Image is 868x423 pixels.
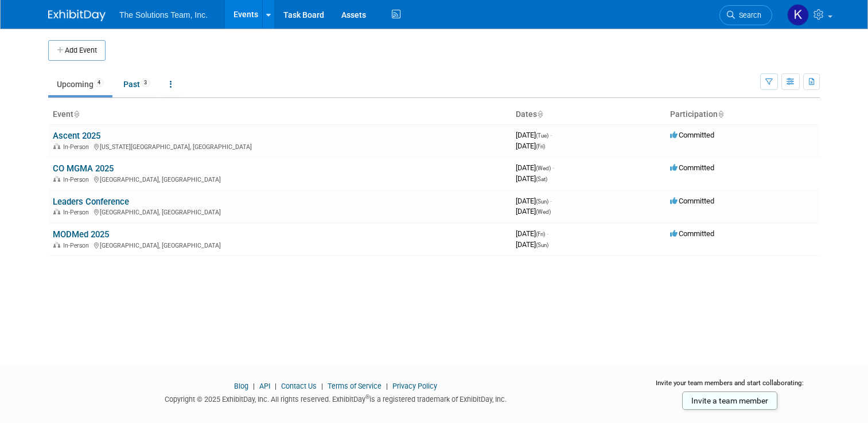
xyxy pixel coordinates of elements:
span: - [547,229,548,238]
span: - [550,197,552,205]
a: Leaders Conference [53,197,129,207]
a: Sort by Start Date [537,109,543,119]
sup: ® [365,394,369,400]
span: (Fri) [536,143,545,150]
div: [GEOGRAPHIC_DATA], [GEOGRAPHIC_DATA] [53,207,507,216]
span: (Wed) [536,209,551,215]
a: Invite a team member [682,391,777,410]
a: Sort by Event Name [73,109,79,119]
a: Privacy Policy [392,382,437,390]
div: Copyright © 2025 ExhibitDay, Inc. All rights reserved. ExhibitDay is a registered trademark of Ex... [48,391,622,405]
a: Search [719,5,772,25]
span: (Tue) [536,132,548,139]
img: In-Person Event [53,176,60,182]
span: (Wed) [536,165,551,171]
span: In-Person [63,176,92,183]
span: [DATE] [516,142,545,150]
span: (Sun) [536,242,548,248]
div: Invite your team members and start collaborating: [640,378,820,395]
a: Sort by Participation Type [718,109,723,119]
a: API [259,382,270,390]
a: Terms of Service [328,382,382,390]
span: (Sat) [536,176,547,182]
span: [DATE] [516,197,552,205]
span: Committed [670,131,714,139]
span: - [550,131,552,139]
span: | [272,382,279,390]
span: [DATE] [516,131,552,139]
a: Ascent 2025 [53,131,100,141]
span: (Fri) [536,231,545,237]
span: | [318,382,326,390]
img: In-Person Event [53,242,60,248]
div: [GEOGRAPHIC_DATA], [GEOGRAPHIC_DATA] [53,174,507,183]
span: [DATE] [516,207,551,216]
a: CO MGMA 2025 [53,163,114,174]
span: The Solutions Team, Inc. [119,10,208,19]
span: (Sun) [536,198,548,205]
div: [GEOGRAPHIC_DATA], [GEOGRAPHIC_DATA] [53,240,507,249]
span: Search [735,11,761,19]
img: In-Person Event [53,143,60,149]
span: Committed [670,229,714,238]
img: In-Person Event [53,209,60,214]
span: [DATE] [516,240,548,249]
th: Dates [511,105,665,124]
span: Committed [670,197,714,205]
a: MODMed 2025 [53,229,109,240]
span: Committed [670,163,714,172]
th: Participation [665,105,820,124]
a: Blog [234,382,248,390]
span: - [552,163,554,172]
span: | [383,382,391,390]
span: [DATE] [516,229,548,238]
span: 4 [94,79,104,87]
span: | [250,382,258,390]
span: 3 [141,79,150,87]
span: [DATE] [516,163,554,172]
span: In-Person [63,143,92,151]
button: Add Event [48,40,106,61]
a: Upcoming4 [48,73,112,95]
span: [DATE] [516,174,547,183]
span: In-Person [63,209,92,216]
img: ExhibitDay [48,10,106,21]
span: In-Person [63,242,92,249]
img: Kaelon Harris [787,4,809,26]
th: Event [48,105,511,124]
a: Contact Us [281,382,317,390]
a: Past3 [115,73,159,95]
div: [US_STATE][GEOGRAPHIC_DATA], [GEOGRAPHIC_DATA] [53,142,507,151]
